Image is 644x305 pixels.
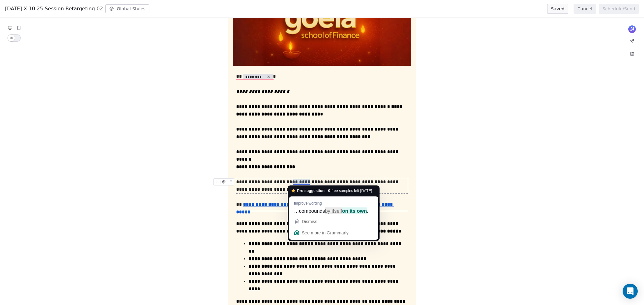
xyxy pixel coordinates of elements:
button: Saved [547,4,568,14]
span: [DATE] X.10.25 Session Retargeting 02 [5,5,103,13]
button: Cancel [574,4,596,14]
button: Global Styles [105,4,149,13]
div: Open Intercom Messenger [623,284,638,299]
button: Schedule/Send [599,4,639,14]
